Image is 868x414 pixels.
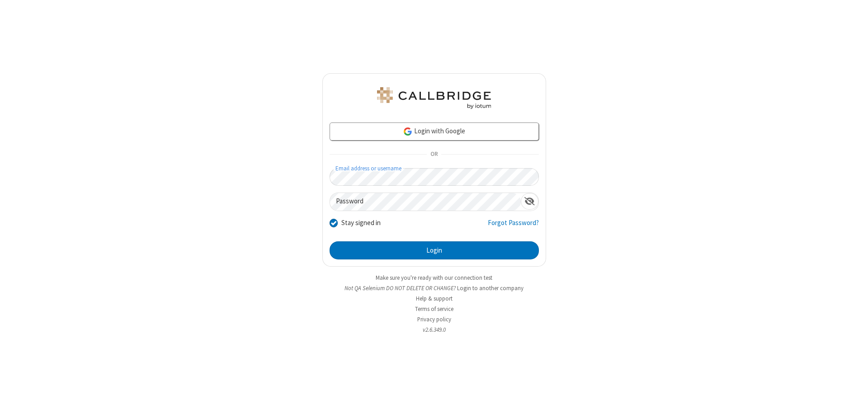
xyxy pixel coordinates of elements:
button: Login to another company [457,284,524,292]
a: Make sure you're ready with our connection test [376,274,492,282]
a: Privacy policy [417,315,451,323]
img: google-icon.png [403,127,413,136]
a: Forgot Password? [488,218,539,235]
input: Email address or username [330,168,539,186]
label: Stay signed in [341,218,381,228]
button: Login [330,241,539,259]
img: QA Selenium DO NOT DELETE OR CHANGE [375,87,493,109]
a: Help & support [416,295,453,302]
li: v2.6.349.0 [322,325,546,334]
li: Not QA Selenium DO NOT DELETE OR CHANGE? [322,284,546,292]
div: Show password [521,193,538,210]
input: Password [330,193,521,211]
a: Login with Google [330,122,539,141]
a: Terms of service [415,305,453,313]
span: OR [427,148,441,161]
